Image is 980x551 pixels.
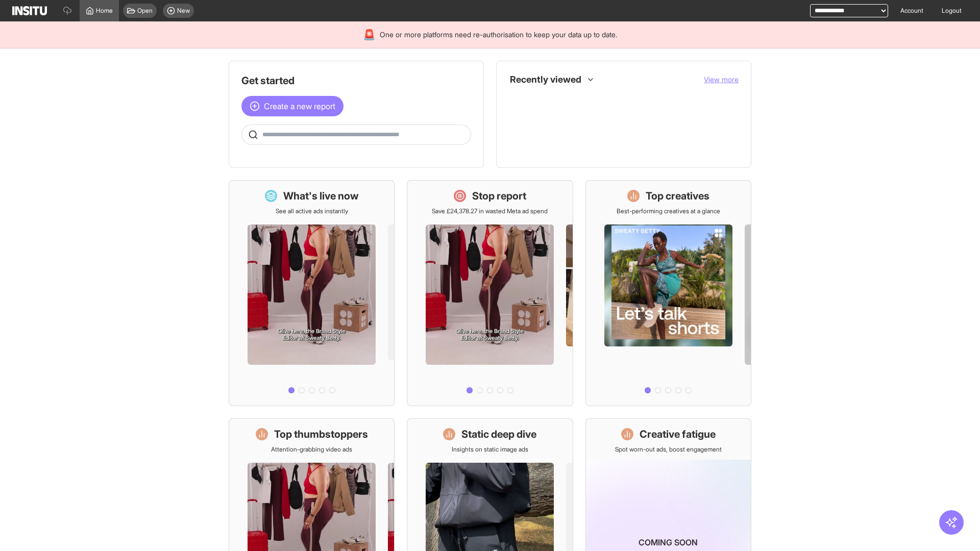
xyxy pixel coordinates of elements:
[432,207,548,215] p: Save £24,378.27 in wasted Meta ad spend
[271,445,352,454] p: Attention-grabbing video ads
[407,180,573,406] a: Stop reportSave £24,378.27 in wasted Meta ad spend
[461,427,536,441] h1: Static deep dive
[241,73,471,88] h1: Get started
[96,7,113,15] span: Home
[704,75,739,84] span: View more
[283,189,359,203] h1: What's live now
[363,28,376,42] div: 🚨
[452,445,528,454] p: Insights on static image ads
[177,7,190,15] span: New
[380,30,617,40] span: One or more platforms need re-authorisation to keep your data up to date.
[241,96,344,116] button: Create a new report
[229,180,395,406] a: What's live nowSee all active ads instantly
[472,189,526,203] h1: Stop report
[137,7,153,15] span: Open
[264,100,335,112] span: Create a new report
[585,180,751,406] a: Top creativesBest-performing creatives at a glance
[646,189,709,203] h1: Top creatives
[704,74,739,85] button: View more
[274,427,368,441] h1: Top thumbstoppers
[276,207,348,215] p: See all active ads instantly
[617,207,720,215] p: Best-performing creatives at a glance
[12,6,47,15] img: Logo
